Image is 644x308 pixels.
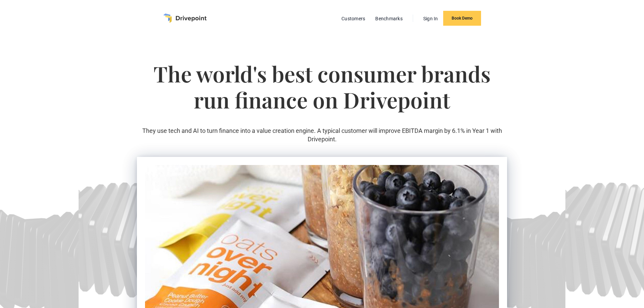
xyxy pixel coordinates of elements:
[137,126,507,143] p: They use tech and AI to turn finance into a value creation engine. A typical customer will improv...
[372,14,406,23] a: Benchmarks
[137,61,507,126] h1: The world's best consumer brands run finance on Drivepoint
[163,14,207,23] a: home
[338,14,368,23] a: Customers
[443,11,481,26] a: Book Demo
[420,14,442,23] a: Sign In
